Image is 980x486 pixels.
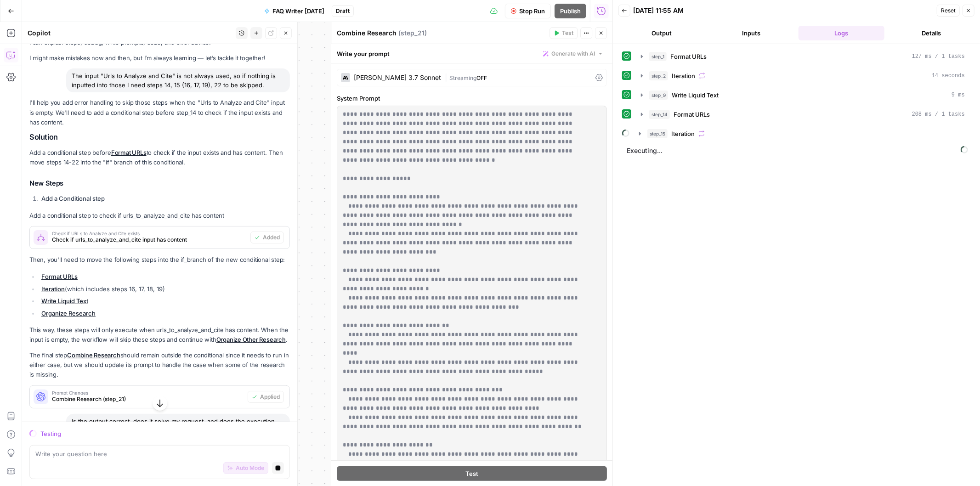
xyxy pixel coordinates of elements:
span: Generate with AI [551,50,595,58]
p: I'll help you add error handling to skip those steps when the "Urls to Analyze and Cite" input is... [29,98,290,127]
p: The final step should remain outside the conditional since it needs to run in either case, but we... [29,350,290,379]
button: Logs [799,26,885,40]
button: Inputs [708,26,795,40]
a: Organize Research [41,310,96,317]
div: Testing [40,429,290,438]
button: Details [888,26,974,40]
span: Publish [560,6,581,16]
label: System Prompt [337,94,607,103]
div: Write your prompt [331,44,612,63]
p: I might make mistakes now and then, but I’m always learning — let’s tackle it together! [29,53,290,63]
span: Applied [260,393,280,401]
div: [PERSON_NAME] 3.7 Sonnet [354,74,441,81]
span: Format URLs [670,52,707,61]
span: OFF [476,74,487,81]
span: 208 ms / 1 tasks [912,110,965,119]
a: Organize Other Research [216,336,286,343]
button: FAQ Writer [DATE] [259,4,330,18]
span: step_9 [649,90,668,100]
button: Test [549,27,578,39]
span: Check if URLs to Analyze and Cite exists [52,231,247,236]
p: This way, these steps will only execute when urls_to_analyze_and_cite has content. When the input... [29,325,290,345]
span: Iteration [671,129,695,138]
span: Write Liquid Text [672,90,719,100]
span: Stop Run [519,6,545,16]
span: Combine Research (step_21) [52,395,244,403]
h3: New Steps [29,177,290,189]
p: Add a conditional step before to check if the input exists and has content. Then move steps 14-22... [29,148,290,167]
button: Publish [555,4,586,18]
span: Format URLs [674,110,710,119]
div: Copilot [28,28,233,38]
button: Test [337,466,607,481]
span: 14 seconds [932,72,965,80]
li: (which includes steps 16, 17, 18, 19) [39,284,290,294]
a: Combine Research [67,351,120,359]
span: 9 ms [952,91,965,99]
button: Reset [937,5,960,17]
span: step_14 [649,110,670,119]
span: Added [263,233,280,242]
span: Test [465,469,478,478]
span: Auto Mode [236,464,264,472]
span: Reset [941,6,956,15]
span: Check if urls_to_analyze_and_cite input has content [52,236,247,244]
a: Iteration [41,285,65,293]
button: 14 seconds [635,68,970,83]
p: Add a conditional step to check if urls_to_analyze_and_cite has content [29,211,290,220]
button: Added [250,232,284,243]
button: 9 ms [635,88,970,102]
span: ( step_21 ) [398,28,427,38]
span: Streaming [449,74,476,81]
span: 127 ms / 1 tasks [912,52,965,61]
button: Auto Mode [223,462,268,474]
span: step_15 [647,129,668,138]
button: Applied [248,391,284,403]
span: Prompt Changes [52,390,244,395]
span: FAQ Writer [DATE] [272,6,324,16]
div: The input "Urls to Analyze and Cite" is not always used, so if nothing is inputted into those I n... [66,68,290,92]
div: Is the output correct, does it solve my request, and does the execution have no errors? If so, re... [66,414,290,447]
button: Output [618,26,705,40]
a: Format URLs [41,273,78,280]
p: Then, you'll need to move the following steps into the if_branch of the new conditional step: [29,255,290,265]
span: Test [562,29,573,37]
h2: Solution [29,133,290,141]
a: Format URLs [111,149,147,156]
strong: Add a Conditional step [41,195,105,202]
span: step_2 [649,71,668,80]
button: 208 ms / 1 tasks [635,107,970,122]
span: Draft [336,7,350,15]
a: Write Liquid Text [41,297,88,305]
button: Stop Run [505,4,551,18]
span: Iteration [672,71,695,80]
span: | [445,73,449,82]
div: Combine Research [337,28,547,38]
button: Generate with AI [539,48,607,60]
button: 127 ms / 1 tasks [635,49,970,64]
span: Executing... [624,143,971,158]
span: step_1 [649,52,667,61]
